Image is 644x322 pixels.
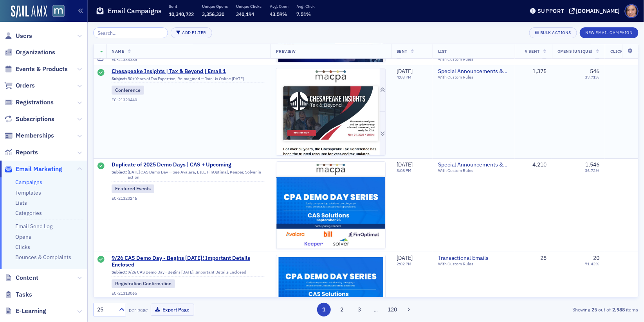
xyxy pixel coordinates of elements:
[98,69,105,77] div: Sent
[16,274,38,282] span: Content
[317,303,331,317] button: 1
[16,48,55,57] span: Organizations
[4,48,55,57] a: Organizations
[15,223,52,230] a: Email Send Log
[151,304,194,316] button: Export Page
[16,65,68,73] span: Events & Products
[112,270,265,277] div: 9/26 CAS Demo Day - Begins [DATE]! Important Details Enclosed
[585,75,599,80] div: 39.71%
[593,255,599,262] div: 20
[438,68,509,75] a: Special Announcements & Special Event Invitations
[236,11,254,17] span: 340,194
[538,7,565,14] div: Support
[15,189,41,196] a: Templates
[438,161,509,168] a: Special Announcements & Special Event Invitations
[15,179,42,186] a: Campaigns
[16,148,38,157] span: Reports
[15,243,30,250] a: Clicks
[112,196,265,201] div: EC-21320246
[16,131,54,140] span: Memberships
[169,4,194,9] p: Sent
[52,5,65,17] img: SailAMX
[590,306,599,313] strong: 25
[129,306,148,313] label: per page
[15,254,71,261] a: Bounces & Complaints
[16,290,32,299] span: Tasks
[397,254,413,261] span: [DATE]
[580,29,639,36] a: New Email Campaign
[270,11,287,17] span: 43.59%
[335,303,349,317] button: 2
[11,5,47,18] img: SailAMX
[202,4,228,9] p: Unique Opens
[353,303,366,317] button: 3
[112,68,265,75] a: Chesapeake Insights | Tax & Beyond | Email 1
[112,270,127,275] span: Subject:
[438,168,509,173] div: With Custom Rules
[297,11,311,17] span: 7.51%
[112,279,175,288] div: Registration Confirmation
[386,303,399,317] button: 120
[4,148,38,157] a: Reports
[16,115,54,123] span: Subscriptions
[15,233,31,240] a: Opens
[438,255,509,262] a: Transactional Emails
[171,27,212,38] button: Add Filter
[236,4,262,9] p: Unique Clicks
[16,307,46,315] span: E-Learning
[4,98,54,107] a: Registrations
[520,68,547,75] div: 1,375
[169,11,194,17] span: 10,340,722
[15,209,42,216] a: Categories
[15,199,27,206] a: Lists
[16,165,62,174] span: Email Marketing
[112,170,265,182] div: [DATE] CAS Demo Day — See Avalara, BILL, FinOptimal, Keeper, Solver in action
[520,255,547,262] div: 28
[112,255,265,268] a: 9/26 CAS Demo Day - Begins [DATE]! Important Details Enclosed
[397,161,413,168] span: [DATE]
[16,98,54,107] span: Registrations
[98,256,105,264] div: Sent
[397,48,408,54] span: Sent
[112,76,127,81] span: Subject:
[4,81,35,90] a: Orders
[569,8,623,14] button: [DOMAIN_NAME]
[525,48,540,54] span: # Sent
[397,168,411,173] time: 3:08 PM
[276,48,296,54] span: Preview
[585,161,599,168] div: 1,546
[557,48,593,54] span: Opens (Unique)
[98,163,105,170] div: Sent
[112,291,265,296] div: EC-21313065
[397,68,413,75] span: [DATE]
[397,74,411,80] time: 4:03 PM
[112,48,124,54] span: Name
[529,27,577,38] button: Bulk Actions
[112,161,265,168] a: Duplicate of 2025 Demo Days | CAS + Upcoming
[4,307,46,315] a: E-Learning
[438,75,509,80] div: With Custom Rules
[112,170,127,180] span: Subject:
[438,48,447,54] span: List
[611,306,626,313] strong: 2,988
[270,4,289,9] p: Avg. Open
[4,131,54,140] a: Memberships
[4,115,54,123] a: Subscriptions
[585,168,599,173] div: 36.72%
[112,76,265,83] div: 50+ Years of Tax Expertise, Reimagined — Join Us Online [DATE]
[462,306,639,313] div: Showing out of items
[540,30,571,35] div: Bulk Actions
[297,4,315,9] p: Avg. Click
[438,57,509,62] div: With Custom Rules
[4,65,68,73] a: Events & Products
[520,161,547,168] div: 4,210
[4,32,32,40] a: Users
[112,97,265,102] div: EC-21320440
[590,68,599,75] div: 546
